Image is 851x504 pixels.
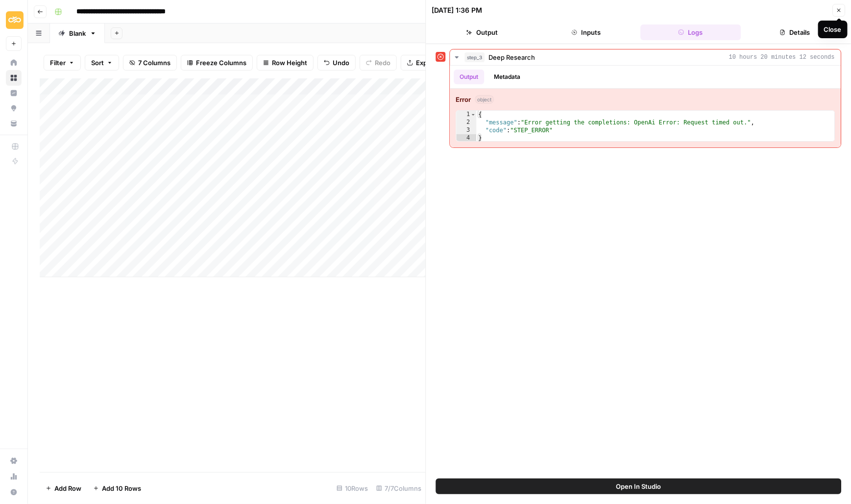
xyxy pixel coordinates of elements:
[6,85,22,101] a: Insights
[6,484,22,500] button: Help + Support
[471,111,476,119] span: Toggle code folding, rows 1 through 4
[181,55,253,71] button: Freeze Columns
[123,55,177,71] button: 7 Columns
[196,58,246,68] span: Freeze Columns
[6,55,22,71] a: Home
[6,11,24,29] img: Sinch Logo
[465,52,485,62] span: step_3
[616,481,661,491] span: Open In Studio
[454,70,485,84] button: Output
[6,100,22,116] a: Opportunities
[91,58,104,68] span: Sort
[272,58,307,68] span: Row Height
[416,58,451,68] span: Export CSV
[401,55,457,71] button: Export CSV
[432,24,533,40] button: Output
[457,119,477,126] div: 2
[457,134,477,142] div: 4
[640,24,741,40] button: Logs
[333,480,372,496] div: 10 Rows
[745,24,845,40] button: Details
[489,52,535,62] span: Deep Research
[450,49,841,65] button: 10 hours 20 minutes 12 seconds
[333,58,349,68] span: Undo
[450,66,841,147] div: 10 hours 20 minutes 12 seconds
[54,483,81,493] span: Add Row
[457,111,477,119] div: 1
[6,70,22,86] a: Browse
[475,95,494,104] span: object
[6,8,22,32] button: Workspace: Sinch
[85,55,119,71] button: Sort
[824,24,842,34] div: Close
[50,24,105,43] a: Blank
[102,483,141,493] span: Add 10 Rows
[87,480,147,496] button: Add 10 Rows
[536,24,636,40] button: Inputs
[6,116,22,131] a: Your Data
[432,5,483,15] div: [DATE] 1:36 PM
[360,55,397,71] button: Redo
[40,480,87,496] button: Add Row
[436,479,842,494] button: Open In Studio
[257,55,314,71] button: Row Height
[457,126,477,134] div: 3
[456,95,471,104] strong: Error
[69,28,86,38] div: Blank
[372,480,426,496] div: 7/7 Columns
[50,58,66,68] span: Filter
[375,58,390,68] span: Redo
[729,53,835,62] span: 10 hours 20 minutes 12 seconds
[138,58,170,68] span: 7 Columns
[6,469,22,484] a: Usage
[488,70,527,84] button: Metadata
[44,55,81,71] button: Filter
[6,453,22,469] a: Settings
[317,55,356,71] button: Undo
